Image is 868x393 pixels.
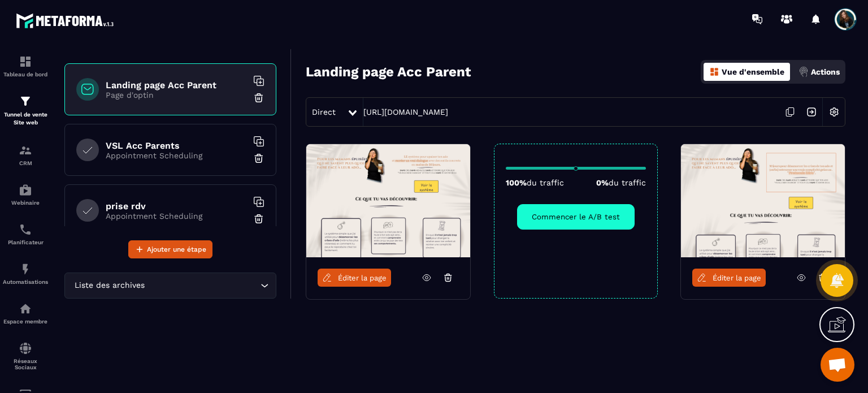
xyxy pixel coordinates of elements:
a: formationformationCRM [3,135,48,175]
h6: Landing page Acc Parent [106,80,247,90]
p: 100% [506,178,564,187]
p: Page d'optin [106,90,247,100]
p: Appointment Scheduling [106,151,247,160]
a: Éditer la page [692,269,766,287]
img: formation [19,94,32,108]
p: Tunnel de vente Site web [3,111,48,127]
span: Direct [312,107,336,116]
p: Appointment Scheduling [106,211,247,221]
a: Éditer la page [318,269,391,287]
span: Liste des archives [72,279,147,292]
a: schedulerschedulerPlanificateur [3,214,48,254]
img: dashboard-orange.40269519.svg [709,67,719,77]
h3: Landing page Acc Parent [306,64,471,80]
img: trash [253,213,264,224]
p: Réseaux Sociaux [3,358,48,370]
img: automations [19,262,32,276]
img: automations [19,302,32,316]
p: Tableau de bord [3,71,48,77]
p: Automatisations [3,279,48,285]
p: Vue d'ensemble [722,67,784,76]
h6: VSL Acc Parents [106,140,247,151]
button: Ajouter une étape [128,240,212,258]
p: CRM [3,160,48,166]
span: Éditer la page [338,274,387,282]
p: 0% [596,178,646,187]
p: Planificateur [3,239,48,245]
a: social-networksocial-networkRéseaux Sociaux [3,333,48,379]
img: image [681,144,845,257]
img: image [306,144,470,257]
a: formationformationTunnel de vente Site web [3,86,48,135]
img: automations [19,183,32,197]
img: arrow-next.bcc2205e.svg [801,101,822,123]
a: automationsautomationsWebinaire [3,175,48,214]
img: trash [253,153,264,164]
a: [URL][DOMAIN_NAME] [363,107,448,116]
span: Éditer la page [713,274,761,282]
img: actions.d6e523a2.png [798,67,809,77]
span: du traffic [609,178,646,187]
img: setting-w.858f3a88.svg [823,101,845,123]
p: Espace membre [3,318,48,325]
h6: prise rdv [106,201,247,211]
img: scheduler [19,223,32,236]
div: Ouvrir le chat [821,348,854,382]
img: formation [19,55,32,68]
img: logo [16,10,118,31]
a: automationsautomationsEspace membre [3,293,48,333]
button: Commencer le A/B test [517,204,635,230]
span: du traffic [527,178,564,187]
img: formation [19,144,32,157]
a: automationsautomationsAutomatisations [3,254,48,293]
span: Ajouter une étape [147,244,206,255]
p: Actions [811,67,840,76]
div: Search for option [64,273,276,299]
img: social-network [19,342,32,355]
input: Search for option [147,279,258,292]
p: Webinaire [3,200,48,206]
a: formationformationTableau de bord [3,46,48,86]
img: trash [253,92,264,103]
